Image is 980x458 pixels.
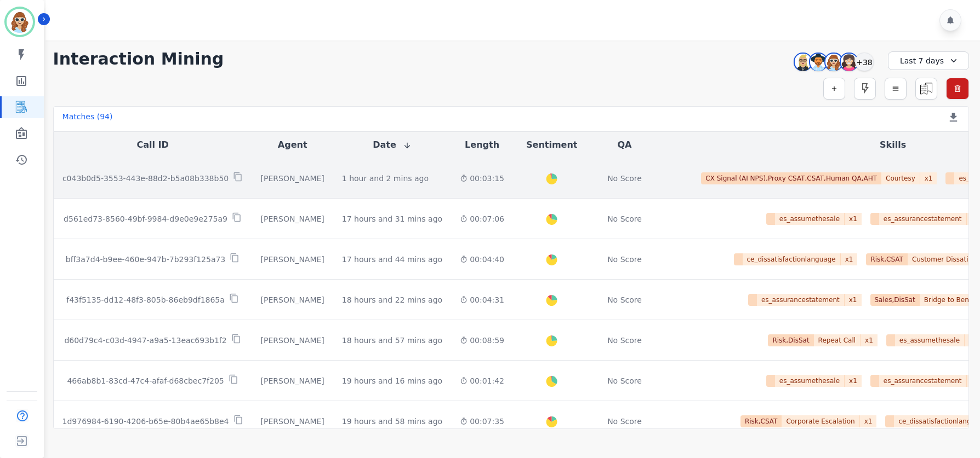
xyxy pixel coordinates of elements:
span: x 1 [841,253,858,265]
div: No Score [607,173,642,184]
div: 00:07:35 [460,416,504,427]
p: c043b0d5-3553-443e-88d2-b5a08b338b50 [62,173,229,184]
img: Bordered avatar [7,9,33,35]
div: 17 hours and 31 mins ago [342,213,442,224]
span: es_assurancestatement [757,294,845,306]
div: 18 hours and 57 mins ago [342,335,442,346]
p: 466ab8b1-83cd-47c4-afaf-d68cbec7f205 [67,375,224,386]
div: 00:08:59 [460,335,504,346]
div: 1 hour and 2 mins ago [342,173,429,184]
span: x 1 [861,334,878,346]
div: 19 hours and 16 mins ago [342,375,442,386]
div: [PERSON_NAME] [261,294,324,305]
span: ce_dissatisfactionlanguage [743,253,841,265]
span: x 1 [920,172,937,184]
div: [PERSON_NAME] [261,335,324,346]
span: Risk,DisSat [768,334,813,346]
span: x 1 [845,213,862,225]
div: Last 7 days [888,51,969,70]
div: 17 hours and 44 mins ago [342,254,442,265]
span: x 1 [860,415,877,427]
button: Agent [278,138,307,152]
span: Corporate Escalation [782,415,859,427]
button: QA [618,138,632,152]
div: 00:04:31 [460,294,504,305]
div: +38 [855,53,874,71]
div: [PERSON_NAME] [261,213,324,224]
div: [PERSON_NAME] [261,173,324,184]
div: 00:01:42 [460,375,504,386]
div: Matches ( 94 ) [62,111,113,126]
span: es_assumethesale [775,213,845,225]
button: Length [465,138,499,152]
div: No Score [607,213,642,224]
button: Call ID [136,138,168,152]
span: es_assurancestatement [879,375,967,387]
div: No Score [607,375,642,386]
span: Courtesy [881,172,920,184]
span: es_assurancestatement [879,213,967,225]
button: Sentiment [526,138,577,152]
span: Risk,CSAT [866,253,908,265]
span: Risk,CSAT [740,415,782,427]
p: bff3a7d4-b9ee-460e-947b-7b293f125a73 [66,254,225,265]
div: [PERSON_NAME] [261,254,324,265]
div: 19 hours and 58 mins ago [342,416,442,427]
span: es_assumethesale [895,334,965,346]
p: 1d976984-6190-4206-b65e-80b4ae65b8e4 [62,416,229,427]
div: [PERSON_NAME] [261,416,324,427]
div: 18 hours and 22 mins ago [342,294,442,305]
p: f43f5135-dd12-48f3-805b-86eb9df1865a [66,294,225,305]
h1: Interaction Mining [53,49,224,69]
button: Skills [880,138,906,152]
div: 00:03:15 [460,173,504,184]
div: 00:04:40 [460,254,504,265]
span: es_assumethesale [775,375,845,387]
span: CX Signal (AI NPS),Proxy CSAT,CSAT,Human QA,AHT [701,172,881,184]
span: Sales,DisSat [870,294,920,306]
div: No Score [607,416,642,427]
div: [PERSON_NAME] [261,375,324,386]
span: x 1 [845,294,862,306]
span: Repeat Call [814,334,861,346]
div: No Score [607,335,642,346]
button: Date [373,138,412,152]
p: d561ed73-8560-49bf-9984-d9e0e9e275a9 [64,213,227,224]
div: No Score [607,254,642,265]
span: x 1 [845,375,862,387]
div: 00:07:06 [460,213,504,224]
p: d60d79c4-c03d-4947-a9a5-13eac693b1f2 [64,335,226,346]
div: No Score [607,294,642,305]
